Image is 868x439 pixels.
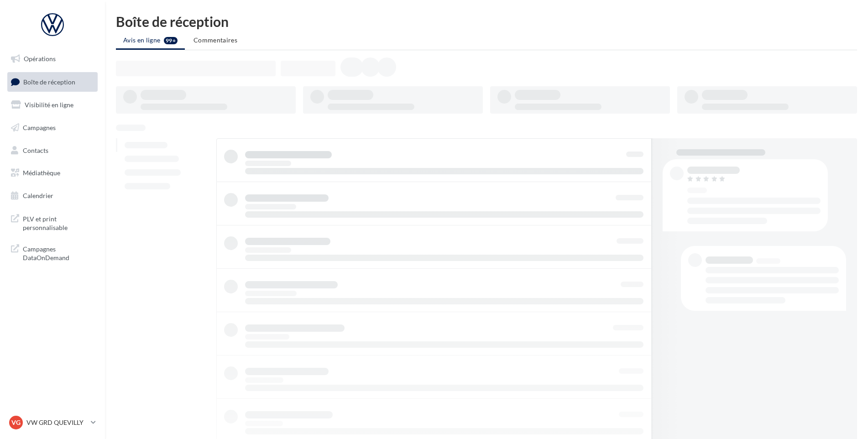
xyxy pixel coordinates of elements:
[25,101,73,109] span: Visibilité en ligne
[5,141,99,160] a: Contacts
[23,169,60,177] span: Médiathèque
[23,124,56,131] span: Campagnes
[116,15,857,28] div: Boîte de réception
[5,186,99,205] a: Calendrier
[24,55,56,63] span: Opérations
[23,192,53,199] span: Calendrier
[23,243,94,262] span: Campagnes DataOnDemand
[23,146,48,154] span: Contacts
[7,414,98,431] a: VG VW GRD QUEVILLY
[23,213,94,232] span: PLV et print personnalisable
[5,239,99,266] a: Campagnes DataOnDemand
[5,163,99,183] a: Médiathèque
[23,78,75,85] span: Boîte de réception
[5,95,99,115] a: Visibilité en ligne
[26,418,87,427] p: VW GRD QUEVILLY
[5,118,99,137] a: Campagnes
[11,418,21,427] span: VG
[5,72,99,92] a: Boîte de réception
[5,49,99,68] a: Opérations
[193,36,237,44] span: Commentaires
[5,209,99,236] a: PLV et print personnalisable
